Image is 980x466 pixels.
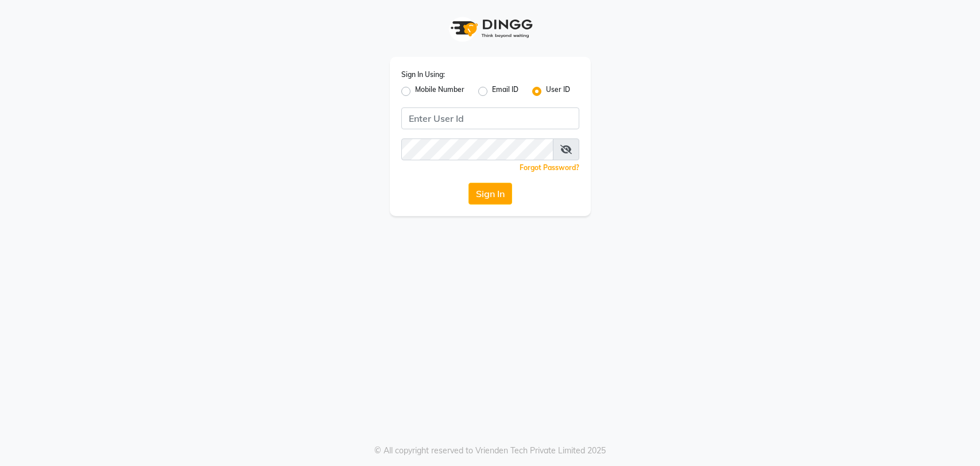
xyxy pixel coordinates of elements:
img: logo1.svg [444,11,536,45]
input: Username [401,138,553,160]
label: User ID [546,84,570,98]
label: Sign In Using: [401,70,445,80]
button: Sign In [468,183,512,205]
input: Username [401,107,579,129]
label: Mobile Number [415,84,464,98]
label: Email ID [492,84,518,98]
a: Forgot Password? [520,163,579,172]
